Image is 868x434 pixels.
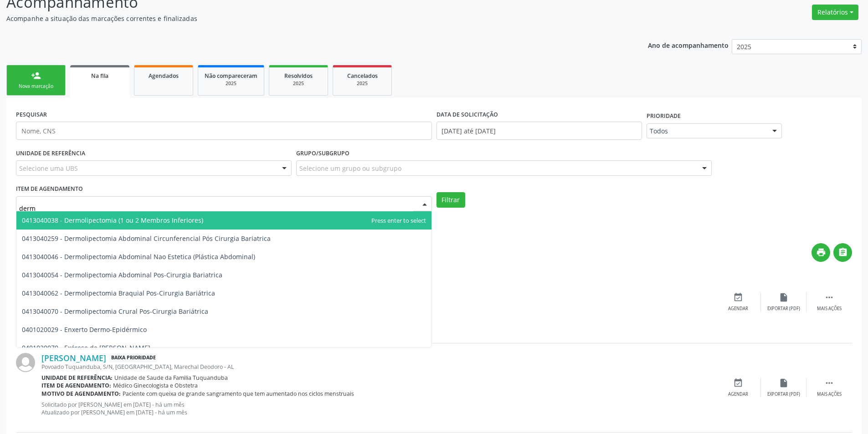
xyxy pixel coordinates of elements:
[22,216,203,225] span: 0413040038 - Dermolipectomia (1 ou 2 Membros Inferiores)
[41,382,111,389] b: Item de agendamento:
[41,353,106,363] a: [PERSON_NAME]
[728,391,748,398] div: Agendar
[650,127,763,136] span: Todos
[296,146,349,160] label: Grupo/Subgrupo
[437,122,642,140] input: Selecione um intervalo
[437,107,498,122] label: DATA DE SOLICITAÇÃO
[276,80,321,87] div: 2025
[22,252,255,261] span: 0413040046 - Dermolipectomia Abdominal Nao Estetica (Plástica Abdominal)
[109,353,158,363] span: Baixa Prioridade
[824,378,834,388] i: 
[767,306,800,312] div: Exportar (PDF)
[339,80,385,87] div: 2025
[817,306,842,312] div: Mais ações
[91,72,108,80] span: Na fila
[833,243,852,262] button: 
[22,289,215,297] span: 0413040062 - Dermolipectomia Braquial Pos-Cirurgia Bariátrica
[114,374,228,382] span: Unidade de Saude da Familia Tuquanduba
[22,325,147,334] span: 0401020029 - Enxerto Dermo-Epidérmico
[41,390,121,398] b: Motivo de agendamento:
[41,363,715,371] div: Povoado Tuquanduba, S/N, [GEOGRAPHIC_DATA], Marechal Deodoro - AL
[812,5,858,20] button: Relatórios
[19,163,78,173] span: Selecione uma UBS
[16,122,432,140] input: Nome, CNS
[779,292,789,302] i: insert_drive_file
[824,292,834,302] i: 
[16,107,47,122] label: PESQUISAR
[284,72,313,80] span: Resolvidos
[838,247,848,257] i: 
[149,72,179,80] span: Agendados
[299,163,401,173] span: Selecione um grupo ou subgrupo
[16,146,85,160] label: UNIDADE DE REFERÊNCIA
[817,391,842,398] div: Mais ações
[648,39,729,51] p: Ano de acompanhamento
[779,378,789,388] i: insert_drive_file
[16,182,83,196] label: Item de agendamento
[437,192,465,208] button: Filtrar
[123,390,354,398] span: Paciente com queixa de grande sangramento que tem aumentado nos ciclos menstruais
[41,401,715,416] p: Solicitado por [PERSON_NAME] em [DATE] - há um mês Atualizado por [PERSON_NAME] em [DATE] - há um...
[22,271,222,279] span: 0413040054 - Dermolipectomia Abdominal Pos-Cirurgia Bariatrica
[205,80,257,87] div: 2025
[41,374,113,382] b: Unidade de referência:
[6,14,605,23] p: Acompanhe a situação das marcações correntes e finalizadas
[113,382,198,389] span: Médico Ginecologista e Obstetra
[13,83,59,90] div: Nova marcação
[22,307,208,316] span: 0413040070 - Dermolipectomia Crural Pos-Cirurgia Bariátrica
[767,391,800,398] div: Exportar (PDF)
[347,72,378,80] span: Cancelados
[733,378,743,388] i: event_available
[733,292,743,302] i: event_available
[22,234,271,243] span: 0413040259 - Dermolipectomia Abdominal Circunferencial Pós Cirurgia Bariatrica
[812,243,830,262] button: print
[728,306,748,312] div: Agendar
[19,199,413,218] input: Selecionar procedimento
[816,247,826,257] i: print
[205,72,257,80] span: Não compareceram
[16,353,35,372] img: img
[31,71,41,81] div: person_add
[647,109,681,123] label: Prioridade
[22,343,150,352] span: 0401020070 - Exérese de [PERSON_NAME]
